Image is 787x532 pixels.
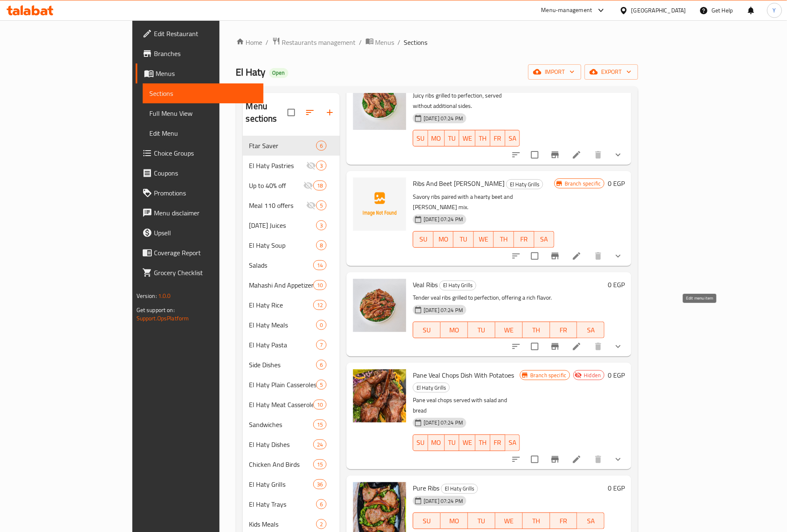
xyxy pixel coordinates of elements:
[269,69,288,76] span: Open
[236,37,638,48] nav: breadcrumb
[154,29,257,39] span: Edit Restaurant
[580,515,601,527] span: SA
[526,324,547,336] span: TH
[535,67,575,77] span: import
[608,279,625,290] h6: 0 EGP
[448,437,456,449] span: TU
[306,161,316,171] svg: Inactive section
[249,300,313,310] span: El Haty Rice
[479,437,487,449] span: TH
[420,419,466,427] span: [DATE] 07:24 PM
[608,337,628,356] button: show more
[506,449,526,469] button: sort-choices
[249,380,316,390] div: El Haty Plain Casseroles
[136,290,157,301] span: Version:
[608,246,628,266] button: show more
[249,280,313,290] span: Mahashi And Appetizers
[249,400,313,410] span: El Haty Meat Casseroles
[300,102,320,122] span: Sort sections
[441,484,478,494] div: El Haty Grills
[523,322,550,338] button: TH
[249,459,313,469] div: Chicken And Birds
[316,320,326,330] div: items
[463,437,472,449] span: WE
[314,182,326,190] span: 18
[509,437,517,449] span: SA
[477,233,491,245] span: WE
[413,383,450,393] div: El Haty Grills
[306,200,316,210] svg: Inactive section
[154,228,257,238] span: Upsell
[249,181,303,190] div: Up to 40% off
[413,322,441,338] button: SU
[428,434,445,451] button: MO
[154,248,257,258] span: Coverage Report
[441,512,468,529] button: MO
[553,515,574,527] span: FR
[158,290,171,301] span: 1.0.0
[243,395,340,415] div: El Haty Meat Casseroles10
[316,220,326,230] div: items
[243,315,340,335] div: El Haty Meals0
[523,512,550,529] button: TH
[353,77,406,130] img: Pure Ribs
[585,64,638,80] button: export
[417,132,425,144] span: SU
[317,520,326,528] span: 2
[143,103,264,123] a: Full Menu View
[528,64,581,80] button: import
[316,499,326,509] div: items
[314,421,326,429] span: 15
[490,434,505,451] button: FR
[249,360,316,370] span: Side Dishes
[608,145,628,165] button: show more
[249,420,313,430] div: Sandwiches
[243,494,340,514] div: El Haty Trays6
[413,192,554,212] p: Savory ribs paired with a hearty beet and [PERSON_NAME] mix.
[320,102,340,122] button: Add section
[445,130,460,146] button: TU
[243,255,340,275] div: Salads14
[417,515,437,527] span: SU
[243,295,340,315] div: El Haty Rice12
[313,459,326,469] div: items
[136,24,264,44] a: Edit Restaurant
[413,293,604,303] p: Tender veal ribs grilled to perfection, offering a rich flavor.
[577,322,604,338] button: SA
[413,482,439,494] span: Pure Ribs
[149,88,257,98] span: Sections
[353,178,406,231] img: Ribs And Beet Kalawy
[154,268,257,278] span: Grocery Checklist
[136,143,264,163] a: Choice Groups
[588,449,608,469] button: delete
[506,337,526,356] button: sort-choices
[773,6,776,15] span: Y
[283,104,300,121] span: Select all sections
[136,203,264,223] a: Menu disclaimer
[413,369,514,381] span: Pane Veal Chops Dish With Potatoes
[591,67,631,77] span: export
[249,220,316,230] span: [DATE] Juices
[550,322,577,338] button: FR
[398,37,401,47] li: /
[495,512,523,529] button: WE
[420,115,466,122] span: [DATE] 07:24 PM
[506,179,543,189] div: El Haty Grills
[468,322,495,338] button: TU
[577,512,604,529] button: SA
[553,324,574,336] span: FR
[249,260,313,270] div: Salads
[494,132,502,144] span: FR
[316,240,326,250] div: items
[514,231,534,248] button: FR
[243,474,340,494] div: El Haty Grills36
[517,233,531,245] span: FR
[249,240,316,250] div: El Haty Soup
[494,437,502,449] span: FR
[613,342,623,351] svg: Show Choices
[572,251,582,261] a: Edit menu item
[243,195,340,215] div: Meal 110 offers5
[143,83,264,103] a: Sections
